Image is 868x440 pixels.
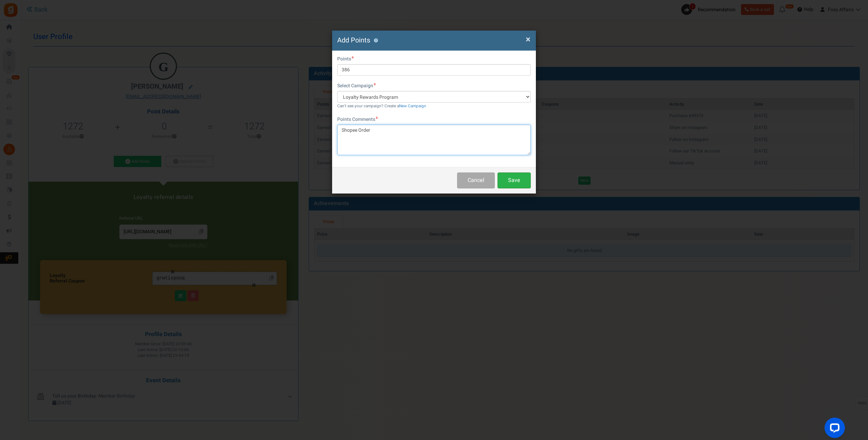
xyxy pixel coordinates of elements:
label: Points Comments [337,116,378,123]
button: Cancel [457,172,495,188]
a: New Campaign [399,103,426,109]
small: Can't see your campaign? Create a [337,103,426,109]
button: Save [498,172,531,188]
label: Points [337,56,354,62]
span: Add Points [337,35,370,45]
button: ? [374,38,378,43]
span: × [526,33,530,46]
label: Select Campaign [337,82,376,89]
